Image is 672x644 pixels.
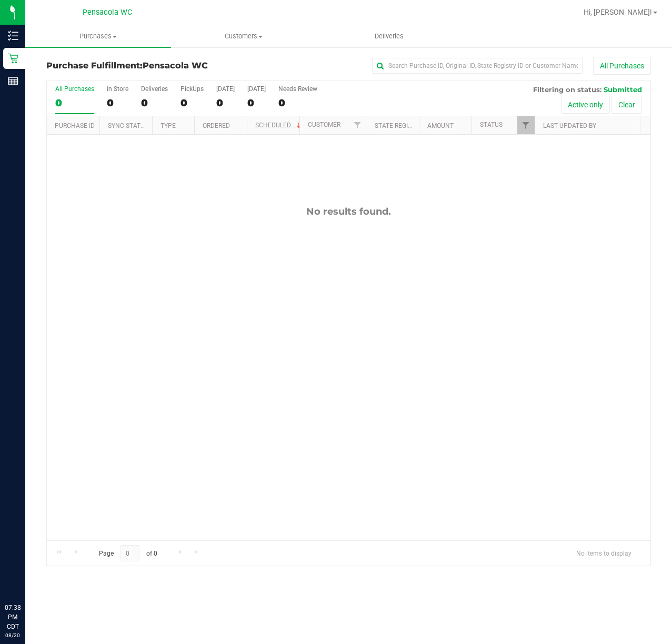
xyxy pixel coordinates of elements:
div: 0 [180,97,204,109]
p: 07:38 PM CDT [5,603,21,631]
a: Scheduled [255,122,303,129]
inline-svg: Reports [8,76,18,86]
div: Deliveries [141,85,168,93]
div: 0 [107,97,128,109]
a: Last Updated By [543,122,596,129]
a: Customers [171,25,317,47]
a: State Registry ID [375,122,430,129]
a: Deliveries [316,25,462,47]
span: Pensacola WC [143,61,208,71]
a: Purchases [25,25,171,47]
a: Filter [517,116,535,134]
span: Pensacola WC [83,8,132,17]
span: No items to display [568,545,640,561]
div: Needs Review [278,85,317,93]
span: Deliveries [360,32,418,41]
div: In Store [107,85,128,93]
div: All Purchases [55,85,94,93]
a: Filter [348,116,366,134]
a: Type [161,122,176,129]
a: Purchase ID [55,122,95,129]
button: Clear [611,96,642,114]
input: Search Purchase ID, Original ID, State Registry ID or Customer Name... [372,58,583,74]
iframe: Resource center [11,560,42,591]
span: Customers [172,32,316,41]
h3: Purchase Fulfillment: [46,61,248,71]
span: Filtering on status: [533,85,601,94]
a: Ordered [203,122,230,129]
button: Active only [561,96,610,114]
a: Status [480,121,503,128]
div: 0 [141,97,168,109]
span: Purchases [25,32,171,41]
div: 0 [247,97,266,109]
div: 0 [216,97,235,109]
inline-svg: Inventory [8,31,18,41]
p: 08/20 [5,631,21,639]
div: [DATE] [216,85,235,93]
div: No results found. [47,206,650,217]
button: All Purchases [593,57,651,75]
span: Submitted [604,85,642,94]
div: 0 [278,97,317,109]
span: Hi, [PERSON_NAME]! [584,8,652,16]
a: Sync Status [108,122,148,129]
span: Page of 0 [90,545,166,561]
div: [DATE] [247,85,266,93]
div: 0 [55,97,94,109]
a: Amount [427,122,454,129]
inline-svg: Retail [8,53,18,64]
a: Customer [308,121,340,128]
div: PickUps [180,85,204,93]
